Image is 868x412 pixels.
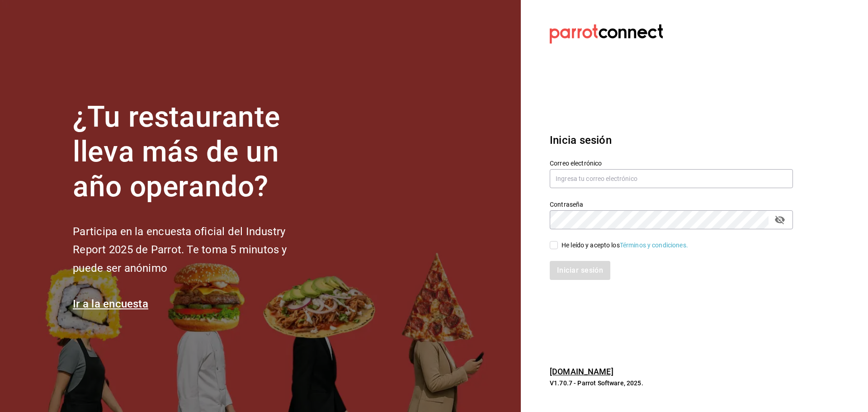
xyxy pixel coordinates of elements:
[73,223,317,278] h2: Participa en la encuesta oficial del Industry Report 2025 de Parrot. Te toma 5 minutos y puede se...
[550,169,793,188] input: Ingresa tu correo electrónico
[550,367,613,376] a: [DOMAIN_NAME]
[772,212,788,227] button: passwordField
[550,379,793,388] p: V1.70.7 - Parrot Software, 2025.
[620,242,688,249] a: Términos y condiciones.
[561,241,688,250] div: He leído y acepto los
[550,201,793,208] label: Contraseña
[73,298,148,310] a: Ir a la encuesta
[73,100,317,204] h1: ¿Tu restaurante lleva más de un año operando?
[550,160,793,166] label: Correo electrónico
[550,132,793,148] h3: Inicia sesión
